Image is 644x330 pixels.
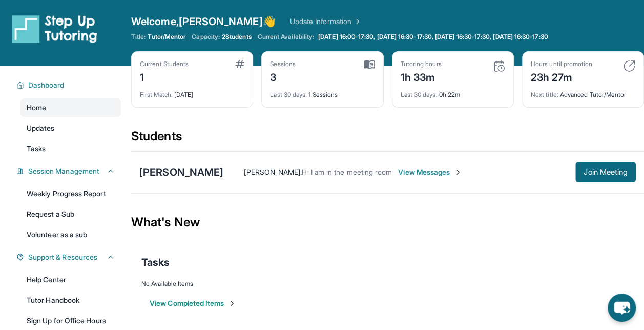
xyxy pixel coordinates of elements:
[131,33,146,41] span: Title:
[141,255,170,270] span: Tasks
[20,291,121,310] a: Tutor Handbook
[140,60,189,68] div: Current Students
[531,91,558,98] span: Next title :
[20,312,121,330] a: Sign Up for Office Hours
[222,33,252,41] span: 2 Students
[531,85,635,99] div: Advanced Tutor/Mentor
[24,166,115,176] button: Session Management
[584,169,628,175] span: Join Meeting
[575,162,636,182] button: Join Meeting
[270,85,375,99] div: 1 Sessions
[401,60,442,68] div: Tutoring hours
[398,167,462,177] span: View Messages
[258,33,314,41] span: Current Availability:
[20,184,121,203] a: Weekly Progress Report
[290,16,362,27] a: Update Information
[401,91,438,98] span: Last 30 days :
[131,200,644,245] div: What's New
[316,33,550,41] a: [DATE] 16:00-17:30, [DATE] 16:30-17:30, [DATE] 16:30-17:30, [DATE] 16:30-17:30
[20,119,121,137] a: Updates
[27,123,55,133] span: Updates
[140,91,173,98] span: First Match :
[27,143,46,154] span: Tasks
[131,14,276,29] span: Welcome, [PERSON_NAME] 👋
[531,68,592,85] div: 23h 27m
[270,60,296,68] div: Sessions
[141,280,634,288] div: No Available Items
[28,166,99,176] span: Session Management
[531,60,592,68] div: Hours until promotion
[139,165,223,179] div: [PERSON_NAME]
[24,80,115,90] button: Dashboard
[454,168,462,176] img: Chevron-Right
[401,85,505,99] div: 0h 22m
[140,85,244,99] div: [DATE]
[318,33,548,41] span: [DATE] 16:00-17:30, [DATE] 16:30-17:30, [DATE] 16:30-17:30, [DATE] 16:30-17:30
[235,60,244,68] img: card
[364,60,375,69] img: card
[302,168,392,176] span: Hi I am in the meeting room
[28,80,65,90] span: Dashboard
[20,205,121,223] a: Request a Sub
[20,98,121,117] a: Home
[20,271,121,289] a: Help Center
[270,68,296,85] div: 3
[20,139,121,158] a: Tasks
[608,294,636,322] button: chat-button
[192,33,220,41] span: Capacity:
[131,128,644,151] div: Students
[623,60,635,72] img: card
[493,60,505,72] img: card
[20,225,121,244] a: Volunteer as a sub
[244,168,302,176] span: [PERSON_NAME] :
[270,91,307,98] span: Last 30 days :
[148,33,185,41] span: Tutor/Mentor
[27,102,46,113] span: Home
[401,68,442,85] div: 1h 33m
[24,252,115,262] button: Support & Resources
[150,298,236,308] button: View Completed Items
[351,16,362,27] img: Chevron Right
[140,68,189,85] div: 1
[28,252,97,262] span: Support & Resources
[12,14,97,43] img: logo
